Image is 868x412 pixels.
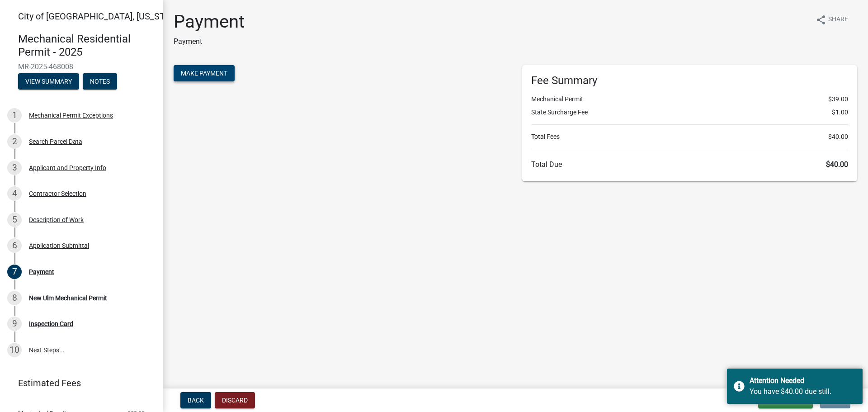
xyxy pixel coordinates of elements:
a: Estimated Fees [7,374,148,392]
div: 2 [7,134,22,149]
div: You have $40.00 due still. [750,386,856,397]
div: 6 [7,238,22,253]
button: Notes [83,73,117,90]
div: Application Submittal [29,242,89,249]
span: $40.00 [826,160,848,169]
span: $1.00 [832,108,848,117]
h6: Total Due [531,160,848,169]
span: $39.00 [828,95,848,104]
div: Inspection Card [29,321,73,327]
div: Attention Needed [750,375,856,386]
span: MR-2025-468008 [18,62,145,71]
h1: Payment [174,11,245,33]
button: Back [180,392,211,408]
span: $40.00 [828,132,848,142]
h6: Fee Summary [531,74,848,87]
div: Contractor Selection [29,190,86,197]
button: Discard [215,392,255,408]
div: Mechanical Permit Exceptions [29,112,113,118]
div: 9 [7,317,22,331]
div: 5 [7,213,22,227]
li: Mechanical Permit [531,95,848,104]
div: Description of Work [29,217,84,223]
span: Make Payment [181,70,227,77]
h4: Mechanical Residential Permit - 2025 [18,33,156,59]
li: Total Fees [531,132,848,142]
span: Share [828,14,848,25]
wm-modal-confirm: Summary [18,78,79,85]
div: 4 [7,186,22,201]
span: Back [188,397,204,404]
p: Payment [174,36,245,47]
div: 8 [7,291,22,305]
div: Applicant and Property Info [29,165,106,171]
div: Search Parcel Data [29,138,82,145]
button: Make Payment [174,65,235,81]
div: 10 [7,343,22,357]
div: New Ulm Mechanical Permit [29,295,107,301]
div: 7 [7,265,22,279]
i: share [816,14,826,25]
button: View Summary [18,73,79,90]
button: shareShare [808,11,855,28]
div: 1 [7,108,22,123]
div: Payment [29,269,54,275]
wm-modal-confirm: Notes [83,78,117,85]
span: City of [GEOGRAPHIC_DATA], [US_STATE] [18,11,183,22]
div: 3 [7,161,22,175]
li: State Surcharge Fee [531,108,848,117]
